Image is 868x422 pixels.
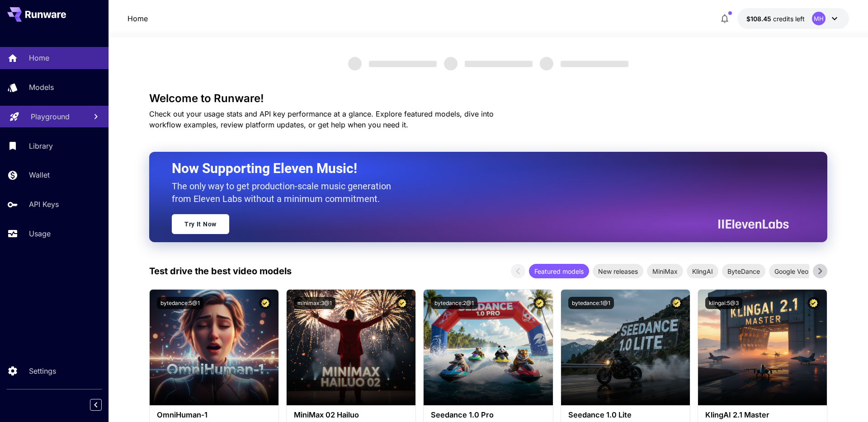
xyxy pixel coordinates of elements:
[769,264,814,278] div: Google Veo
[561,290,690,405] img: alt
[687,267,718,276] span: KlingAI
[722,264,765,278] div: ByteDance
[157,297,203,309] button: bytedance:5@1
[29,228,51,239] p: Usage
[529,267,589,276] span: Featured models
[29,52,49,63] p: Home
[424,290,552,405] img: alt
[294,411,408,419] h3: MiniMax 02 Hailuo
[687,264,718,278] div: KlingAI
[773,15,805,23] span: credits left
[127,13,148,24] a: Home
[431,411,545,419] h3: Seedance 1.0 Pro
[294,297,335,309] button: minimax:3@1
[769,267,814,276] span: Google Veo
[568,411,683,419] h3: Seedance 1.0 Lite
[670,297,683,309] button: Certified Model – Vetted for best performance and includes a commercial license.
[172,180,398,205] p: The only way to get production-scale music generation from Eleven Labs without a minimum commitment.
[705,411,820,419] h3: KlingAI 2.1 Master
[722,267,765,276] span: ByteDance
[746,15,773,23] span: $108.45
[647,267,683,276] span: MiniMax
[698,290,827,405] img: alt
[90,399,102,411] button: Collapse sidebar
[172,160,782,177] h2: Now Supporting Eleven Music!
[157,411,271,419] h3: OmniHuman‑1
[593,264,643,278] div: New releases
[150,290,278,405] img: alt
[31,111,70,122] p: Playground
[149,92,827,105] h3: Welcome to Runware!
[647,264,683,278] div: MiniMax
[737,8,849,29] button: $108.44518MH
[568,297,614,309] button: bytedance:1@1
[431,297,477,309] button: bytedance:2@1
[29,199,59,210] p: API Keys
[29,169,50,180] p: Wallet
[746,14,805,23] div: $108.44518
[149,109,494,129] span: Check out your usage stats and API key performance at a glance. Explore featured models, dive int...
[29,141,53,151] p: Library
[149,264,292,278] p: Test drive the best video models
[127,13,148,24] nav: breadcrumb
[172,214,229,234] a: Try It Now
[812,12,826,25] div: MH
[533,297,546,309] button: Certified Model – Vetted for best performance and includes a commercial license.
[29,366,56,376] p: Settings
[396,297,408,309] button: Certified Model – Vetted for best performance and includes a commercial license.
[705,297,742,309] button: klingai:5@3
[807,297,820,309] button: Certified Model – Vetted for best performance and includes a commercial license.
[97,397,108,413] div: Collapse sidebar
[529,264,589,278] div: Featured models
[287,290,415,405] img: alt
[259,297,271,309] button: Certified Model – Vetted for best performance and includes a commercial license.
[29,82,54,93] p: Models
[593,267,643,276] span: New releases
